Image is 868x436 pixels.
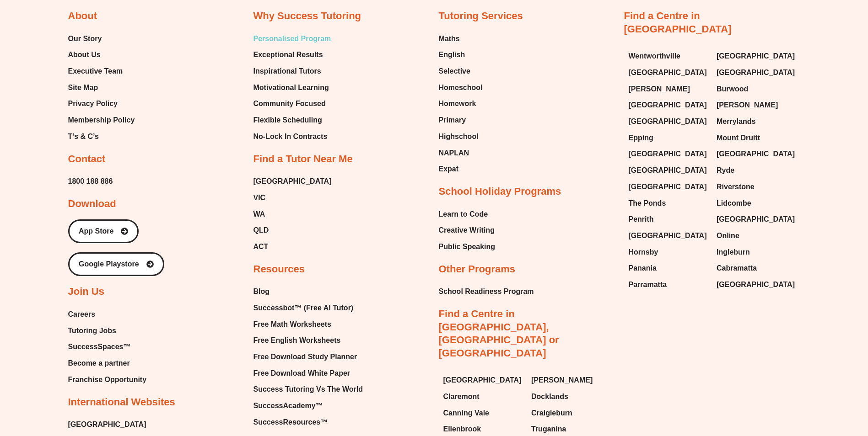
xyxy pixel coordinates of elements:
a: NAPLAN [439,146,483,160]
a: Inspirational Tutors [253,64,331,78]
a: Learn to Code [439,207,496,221]
span: Homework [439,97,476,111]
h2: Why Success Tutoring [253,10,361,23]
a: SuccessResources™ [253,415,363,429]
span: Homeschool [439,81,483,95]
a: Blog [253,285,363,298]
span: Privacy Policy [68,97,118,111]
a: Online [717,229,796,243]
a: Craigieburn [531,406,610,420]
a: Lidcombe [717,197,796,210]
span: About Us [68,48,101,62]
h2: School Holiday Programs [439,185,561,198]
span: Become a partner [68,356,130,370]
a: Site Map [68,81,135,95]
a: [GEOGRAPHIC_DATA] [717,147,796,161]
a: Successbot™ (Free AI Tutor) [253,301,363,315]
a: Panania [629,261,708,275]
h2: About [68,10,97,23]
h2: Other Programs [439,263,516,276]
span: Ingleburn [717,245,750,259]
a: [GEOGRAPHIC_DATA] [629,229,708,243]
span: Free Download Study Planner [253,350,357,364]
a: Find a Centre in [GEOGRAPHIC_DATA], [GEOGRAPHIC_DATA] or [GEOGRAPHIC_DATA] [439,308,559,359]
a: Membership Policy [68,113,135,127]
a: About Us [68,48,135,62]
a: Homework [439,97,483,111]
a: Find a Centre in [GEOGRAPHIC_DATA] [624,10,732,35]
a: [GEOGRAPHIC_DATA] [629,180,708,194]
a: T’s & C’s [68,130,135,144]
a: The Ponds [629,197,708,210]
a: Claremont [443,390,523,404]
a: Primary [439,113,483,127]
span: 1800 188 886 [68,175,113,188]
a: [GEOGRAPHIC_DATA] [629,115,708,128]
a: [GEOGRAPHIC_DATA] [629,164,708,177]
a: Public Speaking [439,240,496,254]
a: Penrith [629,213,708,226]
a: [GEOGRAPHIC_DATA] [717,213,796,226]
span: [PERSON_NAME] [717,98,778,112]
a: Become a partner [68,356,147,370]
span: [GEOGRAPHIC_DATA] [443,373,522,387]
a: Executive Team [68,64,135,78]
span: Community Focused [253,97,326,111]
span: Ellenbrook [443,422,481,436]
span: [PERSON_NAME] [531,373,593,387]
a: Docklands [531,390,610,404]
span: Successbot™ (Free AI Tutor) [253,301,354,315]
a: WA [253,207,332,221]
h2: Find a Tutor Near Me [253,153,353,166]
a: Cabramatta [717,261,796,275]
span: Panania [629,261,657,275]
a: Free Math Worksheets [253,318,363,331]
span: Flexible Scheduling [253,113,322,127]
span: Wentworthville [629,49,681,63]
span: Penrith [629,213,654,226]
a: Privacy Policy [68,97,135,111]
span: Claremont [443,390,480,404]
span: SuccessSpaces™ [68,340,131,354]
a: [GEOGRAPHIC_DATA] [253,175,332,188]
a: App Store [68,219,139,243]
h2: Tutoring Services [439,10,523,23]
span: Careers [68,308,96,321]
a: [GEOGRAPHIC_DATA] [443,373,523,387]
span: [PERSON_NAME] [629,82,690,96]
a: [GEOGRAPHIC_DATA] [717,278,796,292]
span: Primary [439,113,466,127]
span: No-Lock In Contracts [253,130,328,144]
span: SuccessAcademy™ [253,399,323,413]
a: Tutoring Jobs [68,324,147,338]
a: Franchise Opportunity [68,373,147,387]
a: [PERSON_NAME] [531,373,610,387]
span: QLD [253,223,269,237]
a: Wentworthville [629,49,708,63]
span: Craigieburn [531,406,572,420]
a: Our Story [68,32,135,46]
span: Free Math Worksheets [253,318,331,331]
a: School Readiness Program [439,285,534,298]
span: ACT [253,240,269,254]
span: Ryde [717,164,734,177]
span: NAPLAN [439,146,469,160]
a: Merrylands [717,115,796,128]
h2: Resources [253,263,305,276]
span: Hornsby [629,245,658,259]
span: Inspirational Tutors [253,64,321,78]
a: Google Playstore [68,252,164,276]
a: Mount Druitt [717,131,796,145]
span: Google Playstore [79,261,139,268]
a: [GEOGRAPHIC_DATA] [68,418,146,431]
span: Epping [629,131,653,145]
div: Chat Widget [716,333,868,436]
span: Truganina [531,422,566,436]
span: SuccessResources™ [253,415,328,429]
a: English [439,48,483,62]
a: Expat [439,162,483,176]
span: [GEOGRAPHIC_DATA] [629,164,707,177]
